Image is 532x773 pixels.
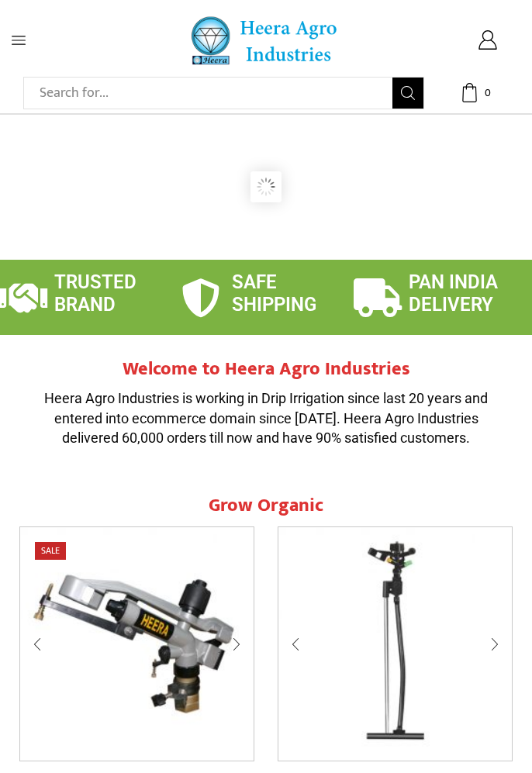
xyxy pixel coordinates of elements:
[392,78,423,109] button: Search button
[232,271,316,316] span: SAFE SHIPPING
[278,527,512,761] img: Impact Mini Sprinkler
[33,358,499,381] h2: Welcome to Heera Agro Industries
[209,490,323,521] span: Grow Organic
[480,85,496,101] span: 0
[32,78,392,109] input: Search for...
[20,527,254,761] img: Heera Raingun 1.50
[54,271,136,316] span: TRUSTED BRAND
[409,271,498,316] span: PAN INDIA DELIVERY
[35,542,66,560] span: Sale
[447,83,509,102] a: 0
[33,388,499,448] p: Heera Agro Industries is working in Drip Irrigation since last 20 years and entered into ecommerc...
